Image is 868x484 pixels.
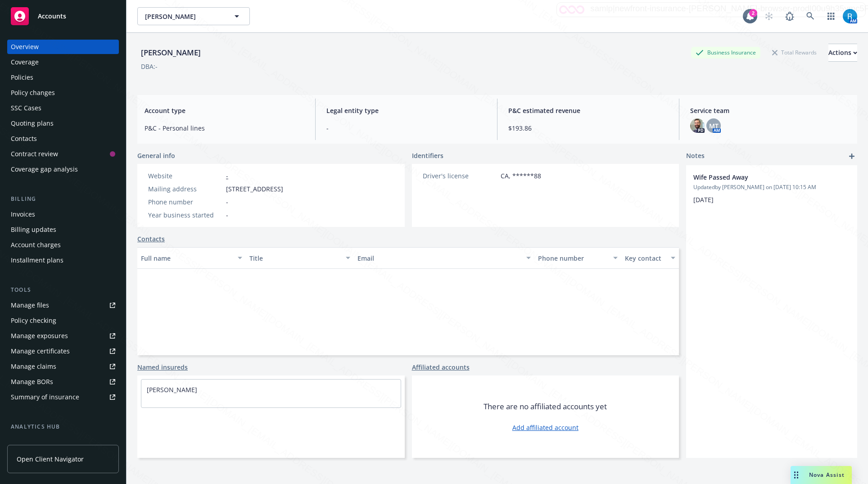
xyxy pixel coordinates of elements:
[11,116,54,131] div: Quoting plans
[246,247,354,269] button: Title
[7,253,119,267] a: Installment plans
[7,422,119,431] div: Analytics hub
[686,151,705,162] span: Notes
[11,222,56,237] div: Billing updates
[7,329,119,343] a: Manage exposures
[11,147,58,161] div: Contract review
[7,195,119,204] div: Billing
[7,40,119,54] a: Overview
[249,253,341,263] div: Title
[326,106,486,115] span: Legal entity type
[11,70,33,85] div: Policies
[11,375,53,389] div: Manage BORs
[621,247,679,269] button: Key contact
[137,362,188,372] a: Named insureds
[11,86,55,100] div: Policy changes
[7,238,119,252] a: Account charges
[7,147,119,161] a: Contract review
[11,313,56,328] div: Policy checking
[11,329,68,343] div: Manage exposures
[512,423,579,432] a: Add affiliated account
[691,47,760,58] div: Business Insurance
[828,44,857,62] button: Actions
[226,172,228,180] a: -
[11,238,61,252] div: Account charges
[709,121,719,131] span: MT
[412,362,470,372] a: Affiliated accounts
[7,359,119,374] a: Manage claims
[226,197,228,207] span: -
[145,12,223,21] span: [PERSON_NAME]
[7,313,119,328] a: Policy checking
[693,183,850,191] span: Updated by [PERSON_NAME] on [DATE] 10:15 AM
[7,116,119,131] a: Quoting plans
[11,253,63,267] div: Installment plans
[538,253,607,263] div: Phone number
[7,375,119,389] a: Manage BORs
[226,210,228,220] span: -
[137,247,246,269] button: Full name
[148,197,222,207] div: Phone number
[508,106,668,115] span: P&C estimated revenue
[7,55,119,69] a: Coverage
[11,344,70,358] div: Manage certificates
[326,123,486,133] span: -
[11,131,37,146] div: Contacts
[11,101,41,115] div: SSC Cases
[17,454,84,464] span: Open Client Navigator
[7,285,119,294] div: Tools
[686,165,857,212] div: Wife Passed AwayUpdatedby [PERSON_NAME] on [DATE] 10:15 AM[DATE]
[137,234,165,244] a: Contacts
[11,55,39,69] div: Coverage
[147,385,197,394] a: [PERSON_NAME]
[226,184,283,194] span: [STREET_ADDRESS]
[690,106,850,115] span: Service team
[7,162,119,176] a: Coverage gap analysis
[412,151,443,160] span: Identifiers
[749,9,757,17] div: 2
[7,4,119,29] a: Accounts
[7,101,119,115] a: SSC Cases
[141,62,158,71] div: DBA: -
[843,9,857,23] img: photo
[145,123,304,133] span: P&C - Personal lines
[145,106,304,115] span: Account type
[534,247,621,269] button: Phone number
[7,70,119,85] a: Policies
[11,40,39,54] div: Overview
[7,86,119,100] a: Policy changes
[625,253,665,263] div: Key contact
[846,151,857,162] a: add
[7,222,119,237] a: Billing updates
[148,210,222,220] div: Year business started
[11,298,49,312] div: Manage files
[148,171,222,181] div: Website
[7,435,119,449] a: Loss summary generator
[781,7,799,25] a: Report a Bug
[11,390,79,404] div: Summary of insurance
[357,253,521,263] div: Email
[11,162,78,176] div: Coverage gap analysis
[508,123,668,133] span: $193.86
[38,13,66,20] span: Accounts
[7,207,119,222] a: Invoices
[7,298,119,312] a: Manage files
[11,359,56,374] div: Manage claims
[791,466,852,484] button: Nova Assist
[693,195,714,204] span: [DATE]
[760,7,778,25] a: Start snowing
[137,7,250,25] button: [PERSON_NAME]
[693,172,827,182] span: Wife Passed Away
[828,44,857,61] div: Actions
[822,7,840,25] a: Switch app
[148,184,222,194] div: Mailing address
[7,131,119,146] a: Contacts
[7,390,119,404] a: Summary of insurance
[801,7,819,25] a: Search
[141,253,232,263] div: Full name
[791,466,802,484] div: Drag to move
[354,247,534,269] button: Email
[690,118,705,133] img: photo
[11,435,86,449] div: Loss summary generator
